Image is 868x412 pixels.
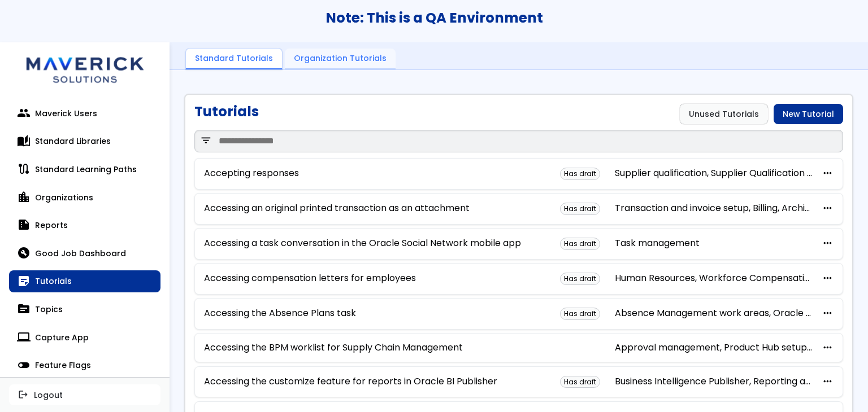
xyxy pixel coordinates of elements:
[18,108,29,119] span: people
[200,135,212,146] span: filter_list
[204,238,521,248] a: Accessing a task conversation in the Oracle Social Network mobile app
[18,135,29,147] span: auto_stories
[615,203,813,213] div: Transaction and invoice setup, Billing, and Archive FIN
[560,203,600,215] div: Has draft
[18,390,28,399] span: logout
[9,158,160,181] a: routeStandard Learning Paths
[615,308,813,318] div: Absence Management work areas, Oracle Absence Management Cloud Overview, Archive HCM, and Absence...
[9,326,160,349] a: computerCapture App
[18,332,29,343] span: computer
[9,270,160,293] a: sticky_note_2Tutorials
[615,168,813,178] div: Supplier qualification, Supplier Qualification Management, Supplier Qualifications, Module 1 - Ma...
[9,354,160,376] a: toggle_offFeature Flags
[9,214,160,236] a: summarizeReports
[560,273,600,285] div: Has draft
[185,48,283,70] a: Standard Tutorials
[560,238,600,250] div: Has draft
[560,376,600,388] div: Has draft
[9,242,160,265] a: build_circleGood Job Dashboard
[204,273,416,283] a: Accessing compensation letters for employees
[822,238,834,249] button: more_horiz
[822,203,834,214] button: more_horiz
[194,104,259,124] h1: Tutorials
[615,376,813,387] div: Business Intelligence Publisher, Reporting and Audit, Reporting, Transactions: Business Intellige...
[204,343,463,353] a: Accessing the BPM worklist for Supply Chain Management
[9,186,160,209] a: location_cityOrganizations
[17,42,153,93] img: logo.svg
[9,102,160,125] a: peopleMaverick Users
[18,192,29,203] span: location_city
[18,164,29,175] span: route
[822,168,834,179] button: more_horiz
[615,273,813,283] div: Human Resources, Workforce Compensation Worksheets, Workforce compensation plans, Workforce Compe...
[204,203,470,213] a: Accessing an original printed transaction as an attachment
[9,298,160,321] a: topicTopics
[615,238,813,248] div: Task management
[18,248,29,259] span: build_circle
[822,273,834,284] button: more_horiz
[615,343,813,353] div: Approval management, Product Hub setup and configuration, and Archive SCM
[560,168,600,180] div: Has draft
[822,343,834,353] button: more_horiz
[204,308,356,318] a: Accessing the Absence Plans task
[9,130,160,152] a: auto_storiesStandard Libraries
[680,104,768,124] a: Unused Tutorials
[18,304,29,315] span: topic
[822,376,834,387] button: more_horiz
[560,308,600,320] div: Has draft
[204,376,497,387] a: Accessing the customize feature for reports in Oracle BI Publisher
[18,275,29,287] span: sticky_note_2
[204,168,299,178] a: Accepting responses
[822,308,834,319] button: more_horiz
[774,104,843,124] a: New Tutorial
[9,384,160,405] button: logoutLogout
[18,360,29,371] span: toggle_off
[18,220,29,231] span: summarize
[285,49,396,70] a: Organization Tutorials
